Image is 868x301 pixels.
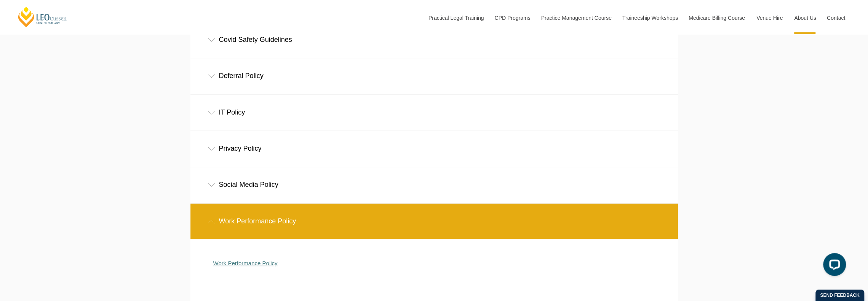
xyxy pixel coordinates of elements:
a: About Us [788,2,821,34]
a: Medicare Billing Course [683,2,751,34]
a: Traineeship Workshops [617,2,683,34]
iframe: LiveChat chat widget [817,250,849,282]
div: IT Policy [190,95,678,130]
div: Privacy Policy [190,131,678,166]
a: [PERSON_NAME] Centre for Law [17,6,68,28]
div: Covid Safety Guidelines [190,22,678,57]
a: Practical Legal Training [423,2,489,34]
div: Deferral Policy [190,58,678,94]
a: Practice Management Course [536,2,617,34]
a: CPD Programs [489,2,535,34]
a: Contact [821,2,851,34]
a: Venue Hire [751,2,788,34]
div: Social Media Policy [190,167,678,202]
a: Work Performance Policy [213,260,278,266]
div: Work Performance Policy [190,204,678,239]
